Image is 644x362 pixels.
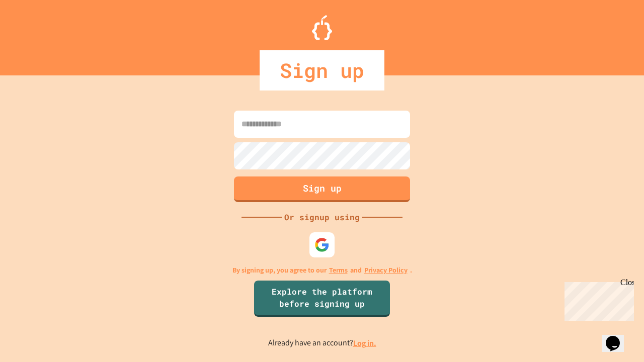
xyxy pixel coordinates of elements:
[282,211,362,223] div: Or signup using
[232,265,412,276] p: By signing up, you agree to our and .
[314,237,330,252] img: google-icon.svg
[234,176,410,202] button: Sign up
[364,265,408,276] a: Privacy Policy
[260,50,384,90] div: Sign up
[312,15,332,40] img: Logo.svg
[353,338,376,348] a: Log in.
[268,337,376,349] p: Already have an account?
[329,265,348,276] a: Terms
[602,322,634,352] iframe: chat widget
[4,4,69,64] div: Chat with us now!Close
[560,278,634,321] iframe: chat widget
[254,281,390,317] a: Explore the platform before signing up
